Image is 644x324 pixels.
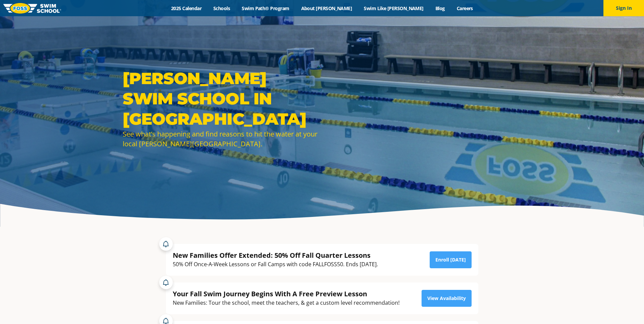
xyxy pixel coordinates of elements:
[236,5,295,11] a: Swim Path® Program
[422,290,472,307] a: View Availability
[295,5,358,11] a: About [PERSON_NAME]
[430,251,472,268] a: Enroll [DATE]
[173,298,400,307] div: New Families: Tour the school, meet the teachers, & get a custom level recommendation!
[429,5,451,11] a: Blog
[3,3,61,14] img: FOSS Swim School Logo
[165,5,208,11] a: 2025 Calendar
[208,5,236,11] a: Schools
[358,5,430,11] a: Swim Like [PERSON_NAME]
[123,68,319,129] h1: [PERSON_NAME] Swim School in [GEOGRAPHIC_DATA]
[451,5,479,11] a: Careers
[173,289,400,298] div: Your Fall Swim Journey Begins With A Free Preview Lesson
[173,251,378,260] div: New Families Offer Extended: 50% Off Fall Quarter Lessons
[173,260,378,269] div: 50% Off Once-A-Week Lessons or Fall Camps with code FALLFOSS50. Ends [DATE].
[123,129,319,149] div: See what’s happening and find reasons to hit the water at your local [PERSON_NAME][GEOGRAPHIC_DATA].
